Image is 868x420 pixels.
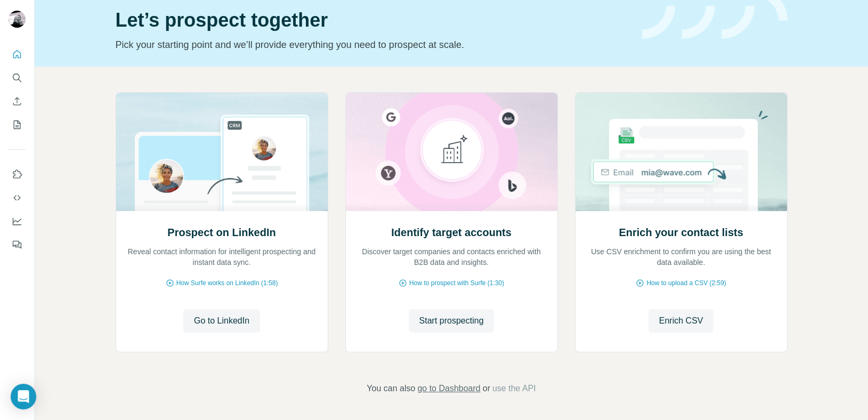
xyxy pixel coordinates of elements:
[419,314,484,327] span: Start prospecting
[483,382,490,395] span: or
[127,246,317,268] p: Reveal contact information for intelligent prospecting and instant data sync.
[11,384,36,409] div: Open Intercom Messenger
[409,309,494,333] button: Start prospecting
[116,37,629,52] p: Pick your starting point and we’ll provide everything you need to prospect at scale.
[9,11,26,28] img: Avatar
[648,309,714,333] button: Enrich CSV
[9,68,26,87] button: Search
[391,225,512,240] h2: Identify target accounts
[575,93,788,211] img: Enrich your contact lists
[167,225,275,240] h2: Prospect on LinkedIn
[116,93,328,211] img: Prospect on LinkedIn
[9,212,26,231] button: Dashboard
[9,115,26,134] button: My lists
[9,165,26,184] button: Use Surfe on LinkedIn
[356,246,547,268] p: Discover target companies and contacts enriched with B2B data and insights.
[417,382,480,395] button: go to Dashboard
[409,278,504,288] span: How to prospect with Surfe (1:30)
[345,93,558,211] img: Identify target accounts
[9,188,26,207] button: Use Surfe API
[9,45,26,64] button: Quick start
[9,235,26,254] button: Feedback
[646,278,726,288] span: How to upload a CSV (2:59)
[9,92,26,111] button: Enrich CSV
[176,278,278,288] span: How Surfe works on LinkedIn (1:58)
[659,314,703,327] span: Enrich CSV
[492,382,536,395] button: use the API
[183,309,260,333] button: Go to LinkedIn
[619,225,743,240] h2: Enrich your contact lists
[367,382,415,395] span: You can also
[194,314,249,327] span: Go to LinkedIn
[116,10,629,31] h1: Let’s prospect together
[586,246,776,268] p: Use CSV enrichment to confirm you are using the best data available.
